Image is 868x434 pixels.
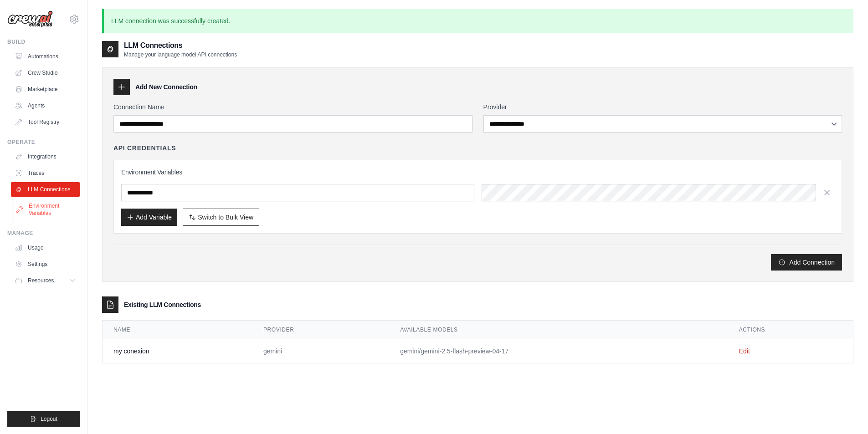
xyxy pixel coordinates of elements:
button: Switch to Bulk View [183,209,259,226]
button: Resources [11,273,80,288]
span: Switch to Bulk View [198,213,253,222]
th: Name [103,321,252,339]
h3: Environment Variables [121,168,834,177]
td: gemini/gemini-2.5-flash-preview-04-17 [389,339,728,363]
a: LLM Connections [11,182,80,197]
th: Provider [252,321,389,339]
th: Actions [728,321,853,339]
a: Environment Variables [12,199,81,220]
a: Usage [11,240,80,255]
p: LLM connection was successfully created. [102,9,853,33]
a: Marketplace [11,82,80,97]
a: Tool Registry [11,115,80,129]
div: Operate [7,138,80,146]
a: Automations [11,49,80,64]
h3: Existing LLM Connections [124,300,201,309]
td: my conexion [103,339,252,363]
a: Agents [11,98,80,113]
p: Manage your language model API connections [124,51,237,58]
h4: API Credentials [113,143,176,153]
img: Logo [7,10,53,28]
a: Crew Studio [11,66,80,80]
div: Manage [7,230,80,237]
td: gemini [252,339,389,363]
label: Provider [483,102,842,112]
a: Integrations [11,149,80,164]
h2: LLM Connections [124,40,237,51]
span: Resources [28,277,54,284]
th: Available Models [389,321,728,339]
a: Traces [11,166,80,180]
a: Settings [11,257,80,271]
div: Build [7,38,80,46]
label: Connection Name [113,102,473,112]
h3: Add New Connection [135,82,197,92]
button: Logout [7,411,80,427]
button: Add Connection [771,254,842,271]
a: Edit [739,347,750,355]
button: Add Variable [121,209,177,226]
span: Logout [41,415,57,423]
